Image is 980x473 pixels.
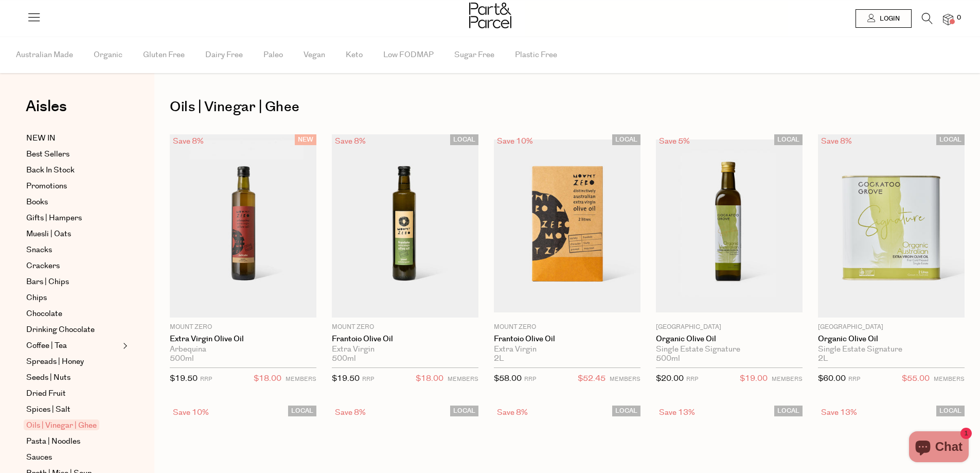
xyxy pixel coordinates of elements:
[170,406,212,419] div: Save 10%
[26,132,120,145] a: NEW IN
[26,435,80,448] span: Pasta | Noodles
[934,375,965,383] small: MEMBERS
[332,335,478,344] a: Frantoio Olive Oil
[26,260,120,272] a: Crackers
[26,404,120,416] a: Spices | Salt
[774,406,803,416] span: LOCAL
[295,134,316,145] span: NEW
[26,372,120,384] a: Seeds | Nuts
[26,308,120,320] a: Chocolate
[16,37,73,73] span: Australian Made
[877,14,900,23] span: Login
[383,37,434,73] span: Low FODMAP
[469,3,511,28] img: Part&Parcel
[170,134,316,318] img: Extra Virgin Olive Oil
[515,37,557,73] span: Plastic Free
[170,335,316,344] a: Extra Virgin Olive Oil
[26,340,120,352] a: Coffee | Tea
[26,451,52,464] span: Sauces
[205,37,243,73] span: Dairy Free
[656,323,803,332] p: [GEOGRAPHIC_DATA]
[656,373,684,384] span: $20.00
[26,244,52,256] span: Snacks
[494,373,522,384] span: $58.00
[26,148,120,161] a: Best Sellers
[26,356,120,368] a: Spreads | Honey
[26,276,120,288] a: Bars | Chips
[170,134,207,148] div: Save 8%
[818,134,965,318] img: Organic Olive Oil
[26,372,70,384] span: Seeds | Nuts
[454,37,494,73] span: Sugar Free
[26,148,69,161] span: Best Sellers
[26,212,82,224] span: Gifts | Hampers
[818,373,846,384] span: $60.00
[856,9,912,28] a: Login
[610,375,640,383] small: MEMBERS
[578,372,605,386] span: $52.45
[902,372,930,386] span: $55.00
[26,292,47,304] span: Chips
[170,373,198,384] span: $19.50
[656,406,698,419] div: Save 13%
[304,37,325,73] span: Vegan
[26,164,75,177] span: Back In Stock
[448,375,478,383] small: MEMBERS
[686,375,698,383] small: RRP
[362,375,374,383] small: RRP
[26,308,62,320] span: Chocolate
[286,375,316,383] small: MEMBERS
[263,37,283,73] span: Paleo
[740,372,768,386] span: $19.00
[346,37,363,73] span: Keto
[26,180,67,192] span: Promotions
[906,431,972,465] inbox-online-store-chat: Shopify online store chat
[494,406,531,419] div: Save 8%
[818,323,965,332] p: [GEOGRAPHIC_DATA]
[26,435,120,448] a: Pasta | Noodles
[26,228,71,240] span: Muesli | Oats
[818,354,828,363] span: 2L
[26,164,120,177] a: Back In Stock
[416,372,443,386] span: $18.00
[524,375,536,383] small: RRP
[26,451,120,464] a: Sauces
[332,406,369,419] div: Save 8%
[494,335,640,344] a: Frantoio Olive Oil
[818,134,855,148] div: Save 8%
[494,354,504,363] span: 2L
[494,134,536,148] div: Save 10%
[332,345,478,354] div: Extra Virgin
[170,323,316,332] p: Mount Zero
[656,354,680,363] span: 500ml
[848,375,860,383] small: RRP
[170,354,194,363] span: 500ml
[26,132,56,145] span: NEW IN
[450,134,478,145] span: LOCAL
[494,323,640,332] p: Mount Zero
[254,372,281,386] span: $18.00
[26,340,67,352] span: Coffee | Tea
[120,340,128,352] button: Expand/Collapse Coffee | Tea
[332,323,478,332] p: Mount Zero
[26,260,60,272] span: Crackers
[656,134,693,148] div: Save 5%
[26,388,66,400] span: Dried Fruit
[936,134,965,145] span: LOCAL
[26,228,120,240] a: Muesli | Oats
[936,406,965,416] span: LOCAL
[24,419,99,430] span: Oils | Vinegar | Ghee
[170,95,965,119] h1: Oils | Vinegar | Ghee
[494,139,640,312] img: Frantoio Olive Oil
[332,373,360,384] span: $19.50
[26,292,120,304] a: Chips
[954,13,964,23] span: 0
[26,212,120,224] a: Gifts | Hampers
[26,356,84,368] span: Spreads | Honey
[818,406,860,419] div: Save 13%
[612,134,640,145] span: LOCAL
[774,134,803,145] span: LOCAL
[143,37,185,73] span: Gluten Free
[656,139,803,312] img: Organic Olive Oil
[288,406,316,416] span: LOCAL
